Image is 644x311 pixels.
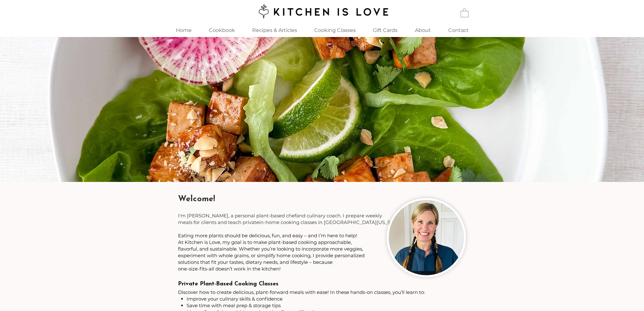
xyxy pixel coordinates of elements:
span: experiment with whole grains, or simplify home cooking, I provide personalized [178,252,365,258]
span: At Kitchen is Love, my goal is to make plant-based cooking approachable, [178,239,352,245]
div: Cooking Classes [306,23,364,37]
span: Eating more plants should be delicious, fun, and easy – and I’m here to help! ​ [178,233,358,239]
span: ​​​​​​​​​​​​ [178,233,358,239]
p: Recipes & Articles [249,23,300,37]
a: Contact [440,23,477,37]
img: Kitchen is Love logo [254,3,390,19]
span: and culinary coach. I prepare weekly [296,213,382,219]
span: meals for clients and teach private [178,219,259,225]
p: Contact [445,23,472,37]
span: Save time with meal prep & storage tips [187,302,281,308]
a: Recipes & Articles [244,23,306,37]
span: I'm [PERSON_NAME], a personal plant-based chef [178,213,296,219]
a: About [406,23,440,37]
span: Private Plant-Based Cooking Classes [178,281,278,287]
span: Welcome! [178,195,215,203]
p: About [412,23,434,37]
span: one-size-fits-all doesn’t work in the kitchen! [178,266,281,272]
p: Cookbook [206,23,238,37]
p: Home [173,23,195,37]
a: Cookbook [201,23,244,37]
span: solutions that fit your tastes, dietary needs, and lifestyle – because [178,259,333,265]
img: Woman chef with two braids wearing black apron and smiling. [389,200,464,275]
span: Improve your culinary skills & confidence [187,296,283,302]
span: in-home cooking classes in [GEOGRAPHIC_DATA][US_STATE]. [259,219,405,225]
p: Cooking Classes [311,23,359,37]
a: Gift Cards [364,23,406,37]
a: Home [167,23,201,37]
span: flavorful, and sustainable. Whether you’re looking to incorporate more veggies, [178,246,363,252]
nav: Site [167,23,477,37]
span: Discover how to create delicious, plant-forward meals with ease! In these hands-on classes, you’l... [178,289,425,295]
p: Gift Cards [370,23,401,37]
